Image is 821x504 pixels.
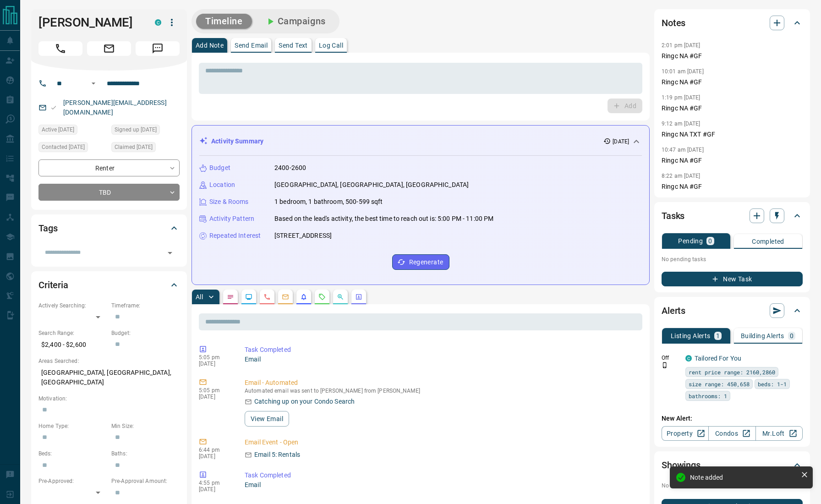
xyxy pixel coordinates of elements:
[38,329,107,337] p: Search Range:
[662,414,803,423] p: New Alert:
[111,329,180,337] p: Budget:
[282,293,289,301] svg: Emails
[227,293,234,301] svg: Notes
[199,486,231,493] p: [DATE]
[38,217,180,239] div: Tags
[662,208,684,223] h2: Tasks
[662,458,701,472] h2: Showings
[38,278,68,292] h2: Criteria
[662,482,803,490] p: No showings booked
[111,422,180,430] p: Min Size:
[279,42,308,49] p: Send Text
[245,438,639,447] p: Email Event - Open
[63,99,167,116] a: [PERSON_NAME][EMAIL_ADDRESS][DOMAIN_NAME]
[38,221,57,236] h2: Tags
[209,231,261,241] p: Repeated Interest
[662,205,803,227] div: Tasks
[708,238,712,244] p: 0
[716,333,720,339] p: 1
[199,453,231,460] p: [DATE]
[38,142,107,155] div: Mon Jul 28 2025
[790,333,794,339] p: 0
[662,68,704,75] p: 10:01 am [DATE]
[199,387,231,394] p: 5:05 pm
[685,355,692,362] div: condos.ca
[689,367,775,377] span: rent price range: 2160,2860
[678,238,703,244] p: Pending
[38,125,107,137] div: Fri Jul 25 2025
[755,426,803,441] a: Mr.Loft
[263,293,271,301] svg: Calls
[300,293,307,301] svg: Listing Alerts
[38,422,107,430] p: Home Type:
[671,333,711,339] p: Listing Alerts
[42,125,74,134] span: Active [DATE]
[741,333,784,339] p: Building Alerts
[136,41,180,56] span: Message
[662,51,803,61] p: Ringc NA #GF
[196,294,203,300] p: All
[662,94,701,101] p: 1:19 pm [DATE]
[88,78,99,89] button: Open
[38,301,107,310] p: Actively Searching:
[87,41,131,56] span: Email
[689,391,727,400] span: bathrooms: 1
[695,355,741,362] a: Tailored For You
[199,133,642,150] div: Activity Summary[DATE]
[662,104,803,113] p: Ringc NA #GF
[164,247,176,259] button: Open
[662,173,701,179] p: 8:22 am [DATE]
[708,426,755,441] a: Condos
[245,345,639,355] p: Task Completed
[662,147,704,153] p: 10:47 am [DATE]
[245,355,639,364] p: Email
[274,180,469,190] p: [GEOGRAPHIC_DATA], [GEOGRAPHIC_DATA], [GEOGRAPHIC_DATA]
[662,300,803,322] div: Alerts
[245,388,639,394] p: Automated email was sent to [PERSON_NAME] from [PERSON_NAME]
[662,42,701,49] p: 2:01 pm [DATE]
[50,104,57,111] svg: Email Valid
[689,379,750,389] span: size range: 450,658
[235,42,268,49] p: Send Email
[662,362,668,368] svg: Push Notification Only
[254,450,300,460] p: Email 5: Rentals
[38,394,180,403] p: Motivation:
[38,15,141,30] h1: [PERSON_NAME]
[274,163,306,173] p: 2400-2600
[662,182,803,192] p: Ringc NA #GF
[115,125,157,134] span: Signed up [DATE]
[662,121,701,127] p: 9:12 am [DATE]
[318,293,326,301] svg: Requests
[196,14,252,29] button: Timeline
[42,142,85,152] span: Contacted [DATE]
[662,12,803,34] div: Notes
[199,361,231,367] p: [DATE]
[38,274,180,296] div: Criteria
[274,214,493,224] p: Based on the lead's activity, the best time to reach out is: 5:00 PM - 11:00 PM
[254,397,355,406] p: Catching up on your Condo Search
[355,293,362,301] svg: Agent Actions
[392,254,449,270] button: Regenerate
[662,16,685,30] h2: Notes
[256,14,335,29] button: Campaigns
[613,137,629,146] p: [DATE]
[199,394,231,400] p: [DATE]
[245,293,252,301] svg: Lead Browsing Activity
[199,447,231,453] p: 6:44 pm
[245,378,639,388] p: Email - Automated
[662,303,685,318] h2: Alerts
[752,238,784,245] p: Completed
[662,130,803,139] p: Ringc NA TXT #GF
[196,42,224,49] p: Add Note
[38,337,107,352] p: $2,400 - $2,600
[38,477,107,485] p: Pre-Approved:
[245,471,639,480] p: Task Completed
[274,197,383,207] p: 1 bedroom, 1 bathroom, 500-599 sqft
[690,474,797,481] div: Note added
[111,477,180,485] p: Pre-Approval Amount:
[209,214,254,224] p: Activity Pattern
[211,137,263,146] p: Activity Summary
[111,125,180,137] div: Wed Jul 23 2025
[758,379,787,389] span: beds: 1-1
[38,365,180,390] p: [GEOGRAPHIC_DATA], [GEOGRAPHIC_DATA], [GEOGRAPHIC_DATA]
